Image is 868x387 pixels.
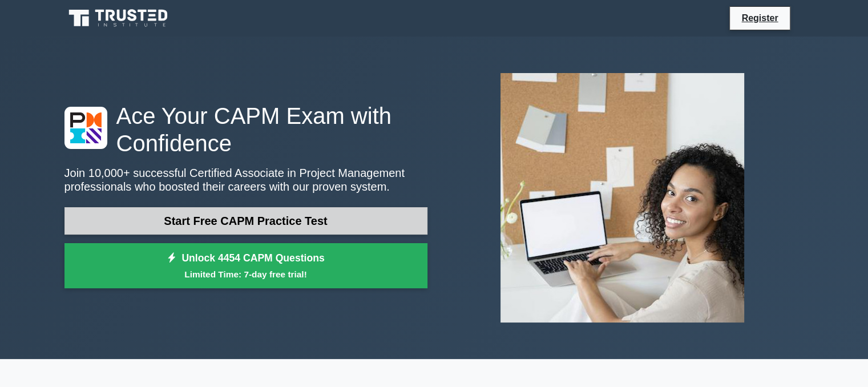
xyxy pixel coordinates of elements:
a: Start Free CAPM Practice Test [64,207,427,235]
a: Unlock 4454 CAPM QuestionsLimited Time: 7-day free trial! [64,243,427,289]
a: Register [734,11,785,25]
p: Join 10,000+ successful Certified Associate in Project Management professionals who boosted their... [64,166,427,193]
h1: Ace Your CAPM Exam with Confidence [64,102,427,157]
small: Limited Time: 7-day free trial! [79,268,413,281]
